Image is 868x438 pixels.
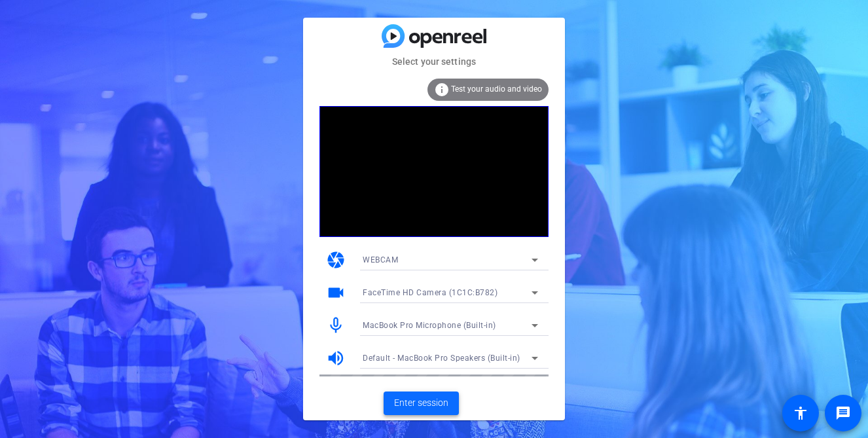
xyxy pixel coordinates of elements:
span: Test your audio and video [451,84,542,94]
mat-icon: volume_up [326,348,346,368]
mat-icon: camera [326,250,346,270]
span: Enter session [394,396,448,410]
mat-card-subtitle: Select your settings [303,54,565,69]
img: blue-gradient.svg [382,24,486,47]
button: Enter session [384,392,459,415]
span: MacBook Pro Microphone (Built-in) [363,321,496,330]
span: WEBCAM [363,255,398,265]
mat-icon: info [434,82,450,98]
mat-icon: videocam [326,283,346,302]
mat-icon: accessibility [793,405,808,421]
mat-icon: mic_none [326,316,346,335]
span: Default - MacBook Pro Speakers (Built-in) [363,354,520,363]
mat-icon: message [835,405,851,421]
span: FaceTime HD Camera (1C1C:B782) [363,288,497,297]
